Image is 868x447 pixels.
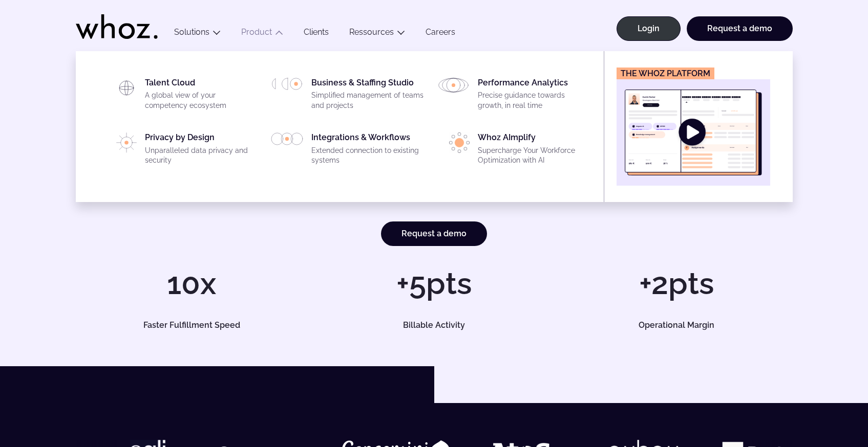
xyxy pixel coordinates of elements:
[76,268,308,299] h1: 10x
[145,146,259,166] p: Unparalleled data privacy and security
[349,27,394,37] a: Ressources
[241,27,272,37] a: Product
[271,132,425,169] a: Integrations & WorkflowsExtended connection to existing systems
[116,78,137,98] img: HP_PICTO_CARTOGRAPHIE-1.svg
[381,221,487,246] a: Request a demo
[560,268,792,299] h1: +2pts
[478,91,591,110] p: Precise guidance towards growth, in real time
[617,16,681,41] a: Login
[311,91,425,110] p: Simplified management of teams and projects
[293,27,339,41] a: Clients
[617,68,770,186] a: The Whoz platform
[478,146,591,166] p: Supercharge Your Workforce Optimization with AI
[145,132,259,169] div: Privacy by Design
[478,78,591,115] div: Performance Analytics
[311,146,425,166] p: Extended connection to existing systems
[271,78,303,90] img: HP_PICTO_GESTION-PORTEFEUILLE-PROJETS.svg
[437,78,591,115] a: Performance AnalyticsPrecise guidance towards growth, in real time
[311,132,425,169] div: Integrations & Workflows
[330,321,539,329] h5: Billable Activity
[164,27,231,41] button: Solutions
[437,78,470,93] img: HP_PICTO_ANALYSE_DE_PERFORMANCES.svg
[687,16,793,41] a: Request a demo
[104,132,259,169] a: Privacy by DesignUnparalleled data privacy and security
[449,132,470,153] img: PICTO_ECLAIRER-1-e1756198033837.png
[339,27,415,41] button: Ressources
[116,132,136,153] img: PICTO_CONFIANCE_NUMERIQUE.svg
[271,132,303,145] img: PICTO_INTEGRATION.svg
[617,68,714,79] figcaption: The Whoz platform
[231,27,293,41] button: Product
[104,78,259,115] a: Talent CloudA global view of your competency ecosystem
[311,78,425,115] div: Business & Staffing Studio
[437,132,591,169] a: Whoz AImplifySupercharge Your Workforce Optimization with AI
[145,78,259,115] div: Talent Cloud
[145,91,259,110] p: A global view of your competency ecosystem
[572,321,781,329] h5: Operational Margin
[478,132,591,169] div: Whoz AImplify
[318,268,550,299] h1: +5pts
[271,78,425,115] a: Business & Staffing StudioSimplified management of teams and projects
[415,27,465,41] a: Careers
[800,379,854,433] iframe: Chatbot
[87,321,296,329] h5: Faster Fulfillment Speed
